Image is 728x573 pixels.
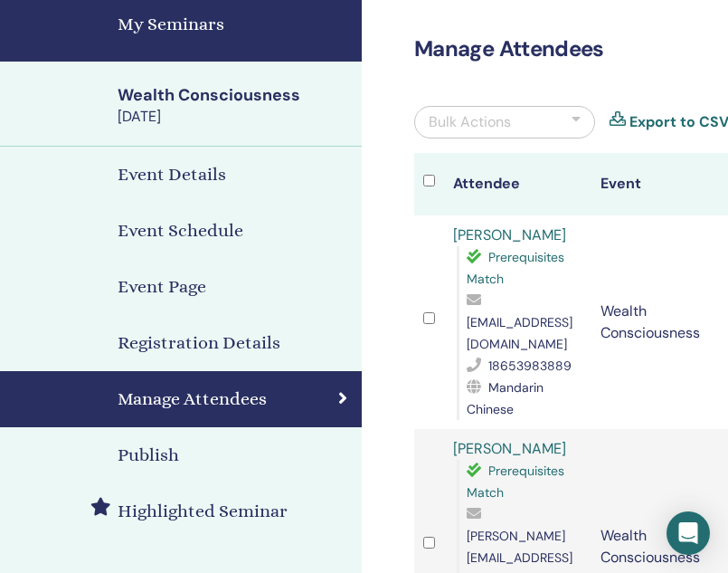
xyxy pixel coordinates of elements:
[118,386,267,413] h4: Manage Attendees
[467,379,544,417] span: Mandarin Chinese
[118,107,351,127] div: [DATE]
[444,153,591,215] th: Attendee
[429,111,511,133] div: Bulk Actions
[118,11,351,38] h4: My Seminars
[667,511,710,555] div: Open Intercom Messenger
[488,358,572,374] span: 18653983889
[118,273,206,301] h4: Event Page
[467,314,572,352] span: [EMAIL_ADDRESS][DOMAIN_NAME]
[118,442,179,469] h4: Publish
[118,84,351,107] div: Wealth Consciousness
[118,498,288,525] h4: Highlighted Seminar
[453,439,566,458] a: [PERSON_NAME]
[467,249,564,287] span: Prerequisites Match
[467,463,564,501] span: Prerequisites Match
[453,225,566,244] a: [PERSON_NAME]
[118,217,243,244] h4: Event Schedule
[118,329,280,357] h4: Registration Details
[118,161,226,188] h4: Event Details
[107,84,362,128] a: Wealth Consciousness[DATE]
